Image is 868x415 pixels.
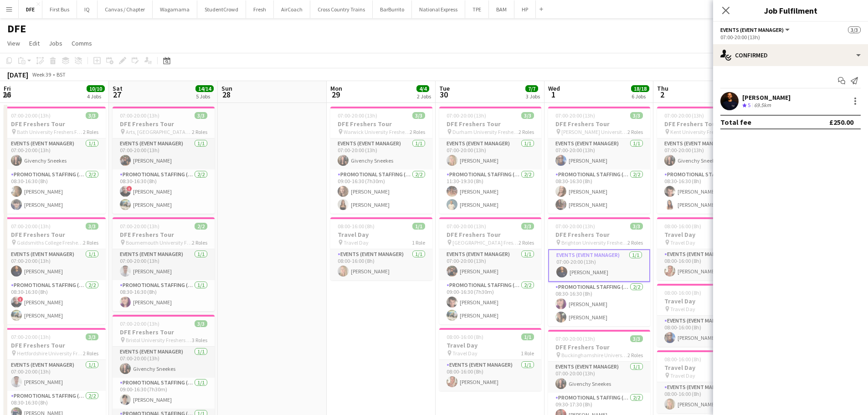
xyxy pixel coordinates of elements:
[439,138,541,169] app-card-role: Events (Event Manager)1/107:00-20:00 (13h)[PERSON_NAME]
[548,84,560,92] span: Wed
[657,107,759,214] app-job-card: 07:00-20:00 (13h)3/3DFE Freshers Tour Kent University Freshers Fair2 RolesEvents (Event Manager)1...
[439,341,541,349] h3: Travel Day
[664,356,701,363] span: 08:00-16:00 (8h)
[68,37,96,49] a: Comms
[4,249,106,280] app-card-role: Events (Event Manager)1/107:00-20:00 (13h)[PERSON_NAME]
[373,0,412,18] button: BarBurrito
[4,341,106,349] h3: DFE Freshers Tour
[438,89,450,100] span: 30
[664,289,701,296] span: 08:00-16:00 (8h)
[548,138,650,169] app-card-role: Events (Event Manager)1/107:00-20:00 (13h)[PERSON_NAME]
[548,362,650,393] app-card-role: Events (Event Manager)1/107:00-20:00 (13h)Givenchy Sneekes
[4,37,24,49] a: View
[330,249,432,280] app-card-role: Events (Event Manager)1/108:00-16:00 (8h)[PERSON_NAME]
[344,239,369,246] span: Travel Day
[748,102,750,108] span: 5
[489,0,514,18] button: BAM
[525,85,538,92] span: 7/7
[113,328,215,336] h3: DFE Freshers Tour
[330,107,432,214] app-job-card: 07:00-20:00 (13h)3/3DFE Freshers Tour Warwick University Freshers Fair2 RolesEvents (Event Manage...
[195,320,207,327] span: 3/3
[18,297,23,302] span: !
[670,306,695,313] span: Travel Day
[49,39,62,47] span: Jobs
[330,217,432,280] div: 08:00-16:00 (8h)1/1Travel Day Travel Day1 RoleEvents (Event Manager)1/108:00-16:00 (8h)[PERSON_NAME]
[439,328,541,391] app-job-card: 08:00-16:00 (8h)1/1Travel Day Travel Day1 RoleEvents (Event Manager)1/108:00-16:00 (8h)[PERSON_NAME]
[439,217,541,324] app-job-card: 07:00-20:00 (13h)3/3DFE Freshers Tour [GEOGRAPHIC_DATA] Freshers Fair2 RolesEvents (Event Manager...
[17,239,83,246] span: Goldsmiths College Freshers Fair
[220,89,232,100] span: 28
[555,335,595,342] span: 07:00-20:00 (13h)
[4,360,106,391] app-card-role: Events (Event Manager)1/107:00-20:00 (13h)[PERSON_NAME]
[7,70,28,79] div: [DATE]
[555,223,595,230] span: 07:00-20:00 (13h)
[752,102,773,109] div: 69.5km
[42,0,77,18] button: First Bus
[83,239,98,246] span: 2 Roles
[4,138,106,169] app-card-role: Events (Event Manager)1/107:00-20:00 (13h)Givenchy Sneekes
[452,239,519,246] span: [GEOGRAPHIC_DATA] Freshers Fair
[4,120,106,128] h3: DFE Freshers Tour
[4,231,106,239] h3: DFE Freshers Tour
[126,337,192,343] span: Bristol University Freshers Fair
[627,128,643,135] span: 2 Roles
[548,107,650,214] div: 07:00-20:00 (13h)3/3DFE Freshers Tour [PERSON_NAME] University Freshers Fair2 RolesEvents (Event ...
[521,350,534,357] span: 1 Role
[439,360,541,391] app-card-role: Events (Event Manager)1/108:00-16:00 (8h)[PERSON_NAME]
[19,0,42,18] button: DFE
[555,112,595,119] span: 07:00-20:00 (13h)
[657,382,759,413] app-card-role: Events (Event Manager)1/108:00-16:00 (8h)[PERSON_NAME]
[120,112,159,119] span: 07:00-20:00 (13h)
[153,0,197,18] button: Wagamama
[561,352,627,359] span: Buckinghamshire University Freshers Fair
[548,169,650,214] app-card-role: Promotional Staffing (Brand Ambassadors)2/208:30-16:30 (8h)[PERSON_NAME][PERSON_NAME]
[86,112,98,119] span: 3/3
[56,71,66,78] div: BST
[657,138,759,169] app-card-role: Events (Event Manager)1/107:00-20:00 (13h)Givenchy Sneekes
[670,128,736,135] span: Kent University Freshers Fair
[113,84,123,92] span: Sat
[120,223,159,230] span: 07:00-20:00 (13h)
[4,107,106,214] div: 07:00-20:00 (13h)3/3DFE Freshers Tour Bath University Freshers Fair2 RolesEvents (Event Manager)1...
[657,350,759,413] app-job-card: 08:00-16:00 (8h)1/1Travel Day Travel Day1 RoleEvents (Event Manager)1/108:00-16:00 (8h)[PERSON_NAME]
[195,85,214,92] span: 14/14
[113,347,215,378] app-card-role: Events (Event Manager)1/107:00-20:00 (13h)Givenchy Sneekes
[439,231,541,239] h3: DFE Freshers Tour
[113,249,215,280] app-card-role: Events (Event Manager)1/107:00-20:00 (13h)[PERSON_NAME]
[526,93,540,100] div: 3 Jobs
[657,316,759,347] app-card-role: Events (Event Manager)1/108:00-16:00 (8h)[PERSON_NAME]
[657,169,759,214] app-card-role: Promotional Staffing (Brand Ambassadors)2/208:30-16:30 (8h)[PERSON_NAME][PERSON_NAME]
[720,26,791,33] button: Events (Event Manager)
[439,169,541,214] app-card-role: Promotional Staffing (Brand Ambassadors)2/211:30-19:30 (8h)[PERSON_NAME][PERSON_NAME]
[548,282,650,326] app-card-role: Promotional Staffing (Brand Ambassadors)2/208:30-16:30 (8h)[PERSON_NAME][PERSON_NAME]
[514,0,536,18] button: HP
[519,239,534,246] span: 2 Roles
[439,120,541,128] h3: DFE Freshers Tour
[192,128,207,135] span: 2 Roles
[631,85,649,92] span: 18/18
[412,0,465,18] button: National Express
[192,337,207,343] span: 3 Roles
[338,223,375,230] span: 08:00-16:00 (8h)
[17,128,83,135] span: Bath University Freshers Fair
[77,0,98,18] button: IQ
[632,93,649,100] div: 6 Jobs
[87,93,104,100] div: 4 Jobs
[848,26,861,33] span: 3/3
[246,0,274,18] button: Fresh
[310,0,373,18] button: Cross Country Trains
[111,89,123,100] span: 27
[670,239,695,246] span: Travel Day
[519,128,534,135] span: 2 Roles
[521,112,534,119] span: 3/3
[26,37,43,49] a: Edit
[447,333,483,340] span: 08:00-16:00 (8h)
[11,223,51,230] span: 07:00-20:00 (13h)
[410,128,425,135] span: 2 Roles
[17,350,83,357] span: Hertfordshire University Freshers Fair
[561,128,627,135] span: [PERSON_NAME] University Freshers Fair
